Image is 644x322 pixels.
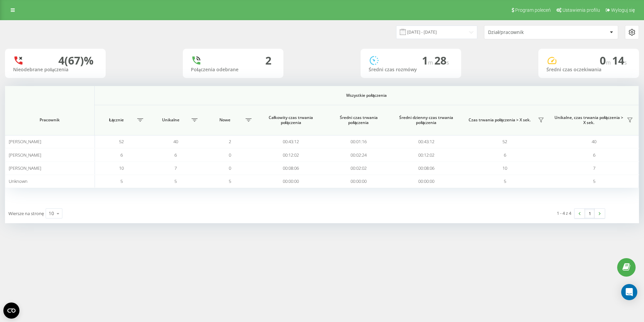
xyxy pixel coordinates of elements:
[392,148,460,161] td: 00:12:02
[49,210,54,217] div: 10
[369,67,453,73] div: Średni czas rozmówy
[624,59,627,66] span: s
[229,165,231,171] span: 0
[152,117,190,123] span: Unikalne
[174,178,177,184] span: 5
[422,53,434,68] span: 1
[257,175,325,188] td: 00:00:00
[515,7,551,13] span: Program poleceń
[621,284,637,300] div: Open Intercom Messenger
[488,30,568,35] div: Dział/pracownik
[58,54,94,67] div: 4 (67)%
[3,303,19,319] button: Open CMP widget
[9,165,41,171] span: [PERSON_NAME]
[229,152,231,158] span: 0
[611,7,635,13] span: Wyloguj się
[174,165,177,171] span: 7
[9,152,41,158] span: [PERSON_NAME]
[120,152,123,158] span: 6
[504,178,506,184] span: 5
[325,148,392,161] td: 00:02:24
[119,165,124,171] span: 10
[263,115,318,125] span: Całkowity czas trwania połączenia
[325,162,392,175] td: 00:02:02
[600,53,612,68] span: 0
[464,117,536,123] span: Czas trwania połączenia > X sek.
[504,152,506,158] span: 6
[173,138,178,145] span: 40
[191,67,275,73] div: Połączenia odebrane
[9,138,41,145] span: [PERSON_NAME]
[257,148,325,161] td: 00:12:02
[502,138,507,145] span: 52
[120,178,123,184] span: 5
[562,7,600,13] span: Ustawienia profilu
[392,135,460,148] td: 00:43:12
[325,175,392,188] td: 00:00:00
[546,67,631,73] div: Średni czas oczekiwania
[325,135,392,148] td: 00:01:16
[606,59,612,66] span: m
[399,115,454,125] span: Średni dzienny czas trwania połączenia
[434,53,449,68] span: 28
[392,175,460,188] td: 00:00:00
[13,67,98,73] div: Nieodebrane połączenia
[593,152,595,158] span: 6
[265,54,271,67] div: 2
[593,178,595,184] span: 5
[331,115,386,125] span: Średni czas trwania połączenia
[174,152,177,158] span: 6
[502,165,507,171] span: 10
[592,138,596,145] span: 40
[257,162,325,175] td: 00:08:06
[553,115,625,125] span: Unikalne, czas trwania połączenia > X sek.
[9,178,28,184] span: Unknown
[612,53,627,68] span: 14
[125,93,608,98] span: Wszystkie połączenia
[593,165,595,171] span: 7
[229,138,231,145] span: 2
[98,117,136,123] span: Łącznie
[12,117,87,123] span: Pracownik
[446,59,449,66] span: s
[257,135,325,148] td: 00:43:12
[206,117,244,123] span: Nowe
[585,209,595,218] a: 1
[392,162,460,175] td: 00:08:06
[8,210,44,216] span: Wiersze na stronę
[557,210,571,216] div: 1 - 4 z 4
[119,138,124,145] span: 52
[428,59,434,66] span: m
[229,178,231,184] span: 5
